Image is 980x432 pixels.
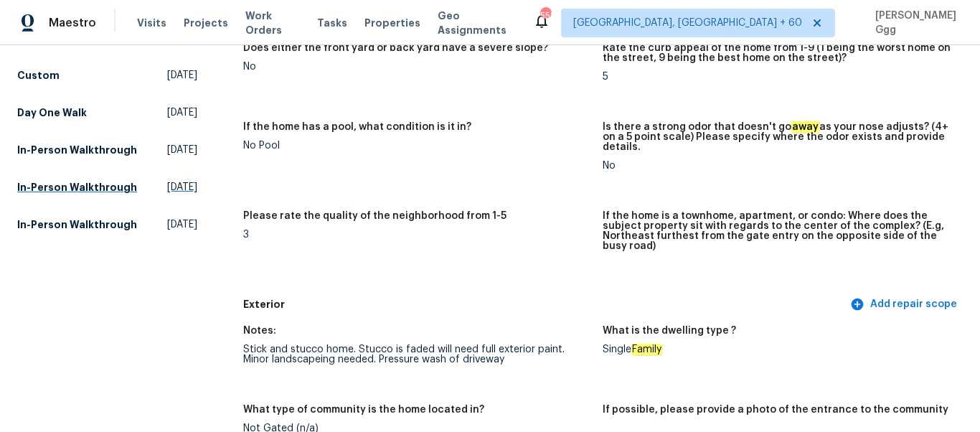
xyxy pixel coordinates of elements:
[17,174,197,200] a: In-Person Walkthrough[DATE]
[364,16,420,30] span: Properties
[167,105,197,120] span: [DATE]
[540,9,550,23] div: 552
[847,291,963,318] button: Add repair scope
[243,122,471,132] h5: If the home has a pool, what condition is it in?
[17,212,197,238] a: In-Person Walkthrough[DATE]
[17,68,60,83] h5: Custom
[631,344,662,355] em: Family
[17,105,87,120] h5: Day One Walk
[243,43,548,53] h5: Does either the front yard or back yard have a severe slope?
[603,326,736,336] h5: What is the dwelling type ?
[853,296,957,314] span: Add repair scope
[603,405,948,415] h5: If possible, please provide a photo of the entrance to the community
[603,122,951,152] h5: Is there a strong odor that doesn't go as your nose adjusts? (4+ on a 5 point scale) Please speci...
[167,180,197,194] span: [DATE]
[245,9,300,37] span: Work Orders
[17,100,197,126] a: Day One Walk[DATE]
[167,143,197,157] span: [DATE]
[243,297,847,312] h5: Exterior
[243,344,592,365] div: Stick and stucco home. Stucco is faded will need full exterior paint. Minor landscapeing needed. ...
[17,143,137,157] h5: In-Person Walkthrough
[791,121,819,133] em: away
[870,9,958,37] span: [PERSON_NAME] Ggg
[49,16,96,30] span: Maestro
[603,161,951,171] div: No
[167,217,197,232] span: [DATE]
[17,137,197,163] a: In-Person Walkthrough[DATE]
[17,180,137,194] h5: In-Person Walkthrough
[243,405,484,415] h5: What type of community is the home located in?
[603,43,951,63] h5: Rate the curb appeal of the home from 1-9 (1 being the worst home on the street, 9 being the best...
[317,18,347,28] span: Tasks
[167,68,197,83] span: [DATE]
[603,211,951,251] h5: If the home is a townhome, apartment, or condo: Where does the subject property sit with regards ...
[243,326,276,336] h5: Notes:
[243,62,592,72] div: No
[17,217,137,232] h5: In-Person Walkthrough
[243,211,507,221] h5: Please rate the quality of the neighborhood from 1-5
[603,344,951,354] div: Single
[17,62,197,88] a: Custom[DATE]
[603,72,951,82] div: 5
[573,16,802,30] span: [GEOGRAPHIC_DATA], [GEOGRAPHIC_DATA] + 60
[438,9,516,37] span: Geo Assignments
[243,230,592,240] div: 3
[137,16,166,30] span: Visits
[243,141,592,151] div: No Pool
[184,16,228,30] span: Projects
